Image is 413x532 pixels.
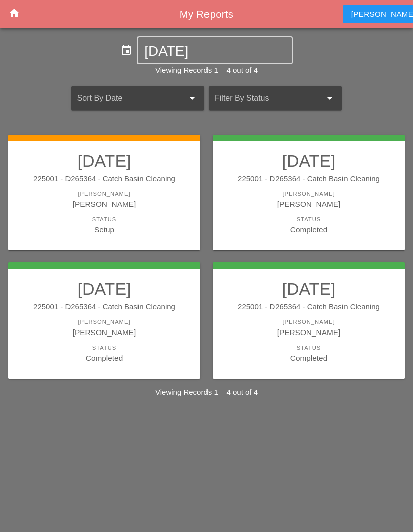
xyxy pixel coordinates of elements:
div: [PERSON_NAME] [18,326,190,338]
h2: [DATE] [223,279,395,299]
div: Completed [223,224,395,235]
div: Status [223,215,395,224]
a: [DATE]225001 - D265364 - Catch Basin Cleaning[PERSON_NAME][PERSON_NAME]StatusCompleted [223,151,395,235]
h2: [DATE] [223,151,395,171]
i: arrow_drop_down [186,92,198,104]
i: event [120,44,132,56]
div: Status [18,215,190,224]
a: [DATE]225001 - D265364 - Catch Basin Cleaning[PERSON_NAME][PERSON_NAME]StatusCompleted [223,279,395,363]
div: [PERSON_NAME] [223,198,395,210]
div: 225001 - D265364 - Catch Basin Cleaning [223,173,395,185]
a: [DATE]225001 - D265364 - Catch Basin Cleaning[PERSON_NAME][PERSON_NAME]StatusSetup [18,151,190,235]
i: arrow_drop_down [324,92,336,104]
div: Status [18,344,190,352]
div: [PERSON_NAME] [223,326,395,338]
input: Select Date [144,43,286,59]
div: Setup [18,224,190,235]
div: [PERSON_NAME] [223,318,395,326]
div: Status [223,344,395,352]
div: 225001 - D265364 - Catch Basin Cleaning [18,301,190,313]
div: Completed [223,352,395,364]
div: [PERSON_NAME] [18,190,190,198]
div: [PERSON_NAME] [223,190,395,198]
div: 225001 - D265364 - Catch Basin Cleaning [223,301,395,313]
div: [PERSON_NAME] [18,198,190,210]
span: My Reports [180,9,233,20]
h2: [DATE] [18,279,190,299]
i: home [8,7,20,19]
div: 225001 - D265364 - Catch Basin Cleaning [18,173,190,185]
h2: [DATE] [18,151,190,171]
a: [DATE]225001 - D265364 - Catch Basin Cleaning[PERSON_NAME][PERSON_NAME]StatusCompleted [18,279,190,363]
div: Completed [18,352,190,364]
div: [PERSON_NAME] [18,318,190,326]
